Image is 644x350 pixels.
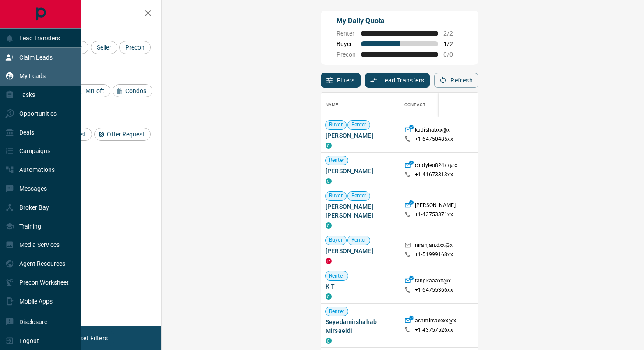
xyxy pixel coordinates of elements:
[415,171,453,179] p: +1- 41673313xx
[321,93,400,117] div: Name
[122,44,148,51] span: Precon
[336,16,463,26] p: My Daily Quota
[415,162,457,171] p: cindyleo824xx@x
[326,308,348,315] span: Renter
[119,41,151,54] div: Precon
[326,318,396,335] span: Seyedamirshahab Mirsaeidi
[415,286,453,294] p: +1- 64755366xx
[348,192,370,200] span: Renter
[443,30,463,37] span: 2 / 2
[415,211,453,218] p: +1- 43753371xx
[336,30,356,37] span: Renter
[104,131,148,138] span: Offer Request
[326,246,396,255] span: [PERSON_NAME]
[28,9,152,19] h2: Filters
[67,331,113,346] button: Reset Filters
[415,251,453,258] p: +1- 51999168xx
[326,121,346,129] span: Buyer
[113,84,152,97] div: Condos
[326,131,396,140] span: [PERSON_NAME]
[326,258,332,264] div: property.ca
[326,93,339,117] div: Name
[400,93,470,117] div: Contact
[326,222,332,229] div: condos.ca
[326,202,396,220] span: [PERSON_NAME] [PERSON_NAME]
[365,73,430,88] button: Lead Transfers
[415,326,453,334] p: +1- 43757526xx
[443,51,463,58] span: 0 / 0
[94,128,151,141] div: Offer Request
[326,293,332,300] div: condos.ca
[443,40,463,47] span: 1 / 2
[336,40,356,47] span: Buyer
[326,157,348,164] span: Renter
[326,272,348,280] span: Renter
[326,282,396,291] span: K T
[415,317,456,326] p: ashmirsaeexx@x
[348,121,370,129] span: Renter
[348,236,370,244] span: Renter
[415,126,450,136] p: kadishabxx@x
[82,87,107,94] span: MrLoft
[94,44,114,51] span: Seller
[91,41,117,54] div: Seller
[415,242,453,251] p: niranjan.dxx@x
[415,202,456,211] p: [PERSON_NAME]
[326,167,396,175] span: [PERSON_NAME]
[336,51,356,58] span: Precon
[415,277,451,286] p: tangkaaaxx@x
[404,93,425,117] div: Contact
[326,143,332,149] div: condos.ca
[326,192,346,200] span: Buyer
[73,84,110,97] div: MrLoft
[326,236,346,244] span: Buyer
[321,73,361,88] button: Filters
[326,338,332,344] div: condos.ca
[415,136,453,143] p: +1- 64750485xx
[434,73,478,88] button: Refresh
[122,87,149,94] span: Condos
[326,178,332,184] div: condos.ca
